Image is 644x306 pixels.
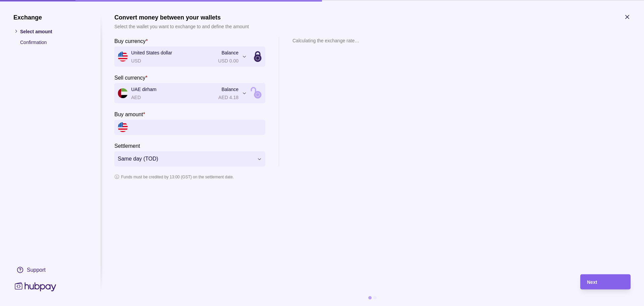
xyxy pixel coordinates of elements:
input: amount [131,120,262,135]
p: Select the wallet you want to exchange to and define the amount [114,23,249,30]
label: Buy amount [114,110,145,118]
p: Calculating the exchange rate… [292,37,359,44]
h1: Exchange [13,13,87,21]
p: Buy amount [114,111,143,117]
label: Buy currency [114,37,148,45]
img: us [118,122,128,132]
p: Funds must be credited by 13:00 (GST) on the settlement date. [121,173,234,180]
div: Support [27,266,46,273]
p: Settlement [114,143,140,148]
a: Support [13,263,87,277]
p: Confirmation [20,38,87,46]
label: Sell currency [114,73,148,81]
span: Next [587,279,597,285]
label: Settlement [114,141,140,149]
p: Sell currency [114,75,145,80]
p: Select amount [20,28,87,35]
h1: Convert money between your wallets [114,13,249,21]
p: Buy currency [114,38,146,44]
button: Next [580,274,631,289]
